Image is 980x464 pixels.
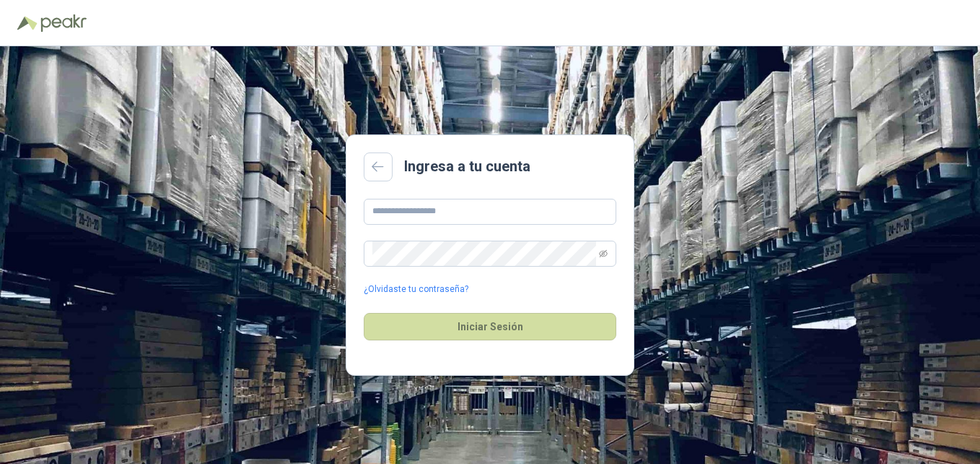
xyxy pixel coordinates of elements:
a: ¿Olvidaste tu contraseña? [364,283,468,296]
img: Peakr [40,14,87,32]
span: eye-invisible [599,249,608,258]
img: Logo [17,16,38,30]
button: Iniciar Sesión [364,313,616,340]
h2: Ingresa a tu cuenta [404,155,530,178]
